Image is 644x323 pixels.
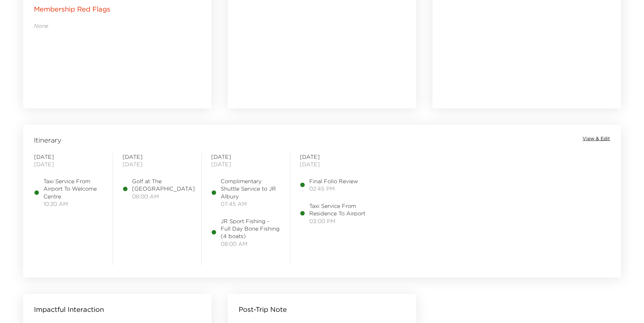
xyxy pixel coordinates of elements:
[221,200,280,208] span: 07:45 AM
[132,193,195,200] span: 08:00 AM
[300,160,369,168] span: [DATE]
[221,240,280,247] span: 08:00 AM
[34,153,103,160] span: [DATE]
[123,160,192,168] span: [DATE]
[43,177,103,200] span: Taxi Service From Airport To Welcome Centre
[34,4,110,14] p: Membership Red Flags
[309,185,358,192] span: 02:45 PM
[43,200,103,208] span: 10:20 AM
[132,177,195,193] span: Golf at The [GEOGRAPHIC_DATA]
[221,217,280,240] span: JR Sport Fishing - Full Day Bone Fishing (4 boats)
[239,305,287,314] p: Post-Trip Note
[123,153,192,160] span: [DATE]
[309,202,369,217] span: Taxi Service From Residence To Airport
[300,153,369,160] span: [DATE]
[34,160,103,168] span: [DATE]
[211,160,280,168] span: [DATE]
[221,177,280,200] span: Complimentary Shuttle Service to JR Albury
[34,305,104,314] p: Impactful Interaction
[309,217,369,225] span: 03:00 PM
[583,135,610,142] button: View & Edit
[211,153,280,160] span: [DATE]
[34,22,201,29] p: None
[309,177,358,185] span: Final Folio Review
[34,135,61,145] span: Itinerary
